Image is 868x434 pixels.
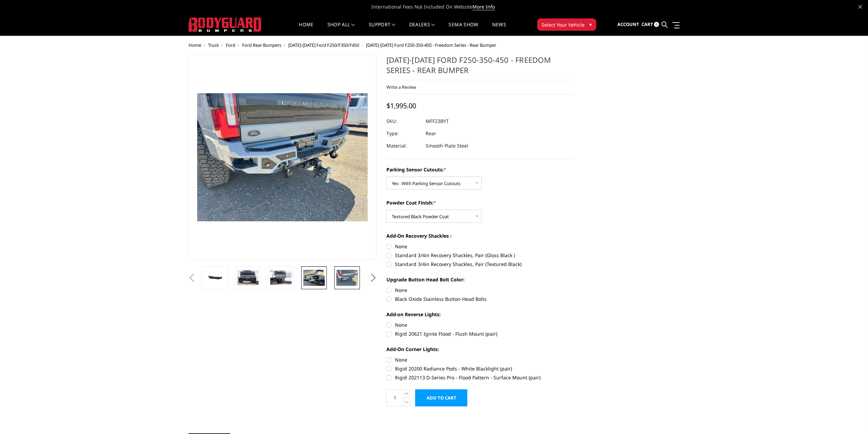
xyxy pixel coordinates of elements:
a: Truck [208,42,219,48]
a: Dealers [409,22,435,36]
h1: [DATE]-[DATE] Ford F250-350-450 - Freedom Series - Rear Bumper [386,55,574,80]
label: Standard 3/4in Recovery Shackles, Pair (Gloss Black ) [386,252,574,259]
label: None [386,356,574,363]
label: Add-on Reverse Lights: [386,311,574,318]
a: Account [617,15,639,34]
span: ▾ [589,21,592,28]
dt: SKU: [386,115,420,127]
span: 0 [654,22,659,27]
a: Support [369,22,396,36]
span: Cart [641,21,653,27]
label: Add-On Corner Lights: [386,346,574,353]
label: None [386,243,574,250]
button: Previous [187,273,197,283]
img: 2023-2025 Ford F250-350-450 - Freedom Series - Rear Bumper [303,270,325,286]
label: Rigid 20200 Radiance Pods - White Blacklight (pair) [386,365,574,372]
label: Powder Coat Finish: [386,199,574,206]
a: Cart 0 [641,15,659,34]
img: 2023-2025 Ford F250-350-450 - Freedom Series - Rear Bumper [270,270,292,285]
img: 2023-2025 Ford F250-350-450 - Freedom Series - Rear Bumper [237,270,259,285]
a: News [492,22,506,36]
a: shop all [327,22,355,36]
a: Home [299,22,313,36]
dt: Material: [386,140,420,152]
label: Black Oxide Stainless Button-Head Bolts [386,295,574,303]
input: Add to Cart [415,389,467,406]
a: Home [189,42,201,48]
a: Ford [226,42,235,48]
label: Upgrade Button Head Bolt Color: [386,276,574,283]
button: Select Your Vehicle [537,18,596,31]
span: Select Your Vehicle [542,21,585,28]
label: Standard 3/4in Recovery Shackles, Pair (Textured Black) [386,261,574,268]
span: Account [617,21,639,27]
img: 2023-2025 Ford F250-350-450 - Freedom Series - Rear Bumper [336,270,358,286]
label: None [386,321,574,328]
dd: Smooth Plate Steel [425,140,468,152]
label: Rigid 20621 Ignite Flood - Flush Mount (pair) [386,330,574,337]
label: Add-On Recovery Shackles : [386,232,574,239]
label: Parking Sensor Cutouts: [386,166,574,173]
label: None [386,286,574,294]
img: BODYGUARD BUMPERS [189,17,262,32]
label: Rigid 202113 D-Series Pro - Flood Pattern - Surface Mount (pair) [386,374,574,381]
button: Next [368,273,378,283]
dd: MFF23BYT [425,115,448,127]
a: More Info [472,3,495,10]
a: 2023-2025 Ford F250-350-450 - Freedom Series - Rear Bumper [189,55,377,260]
a: Ford Rear Bumpers [242,42,281,48]
a: Write a Review [386,84,416,90]
dt: Type: [386,127,420,140]
span: $1,995.00 [386,101,416,110]
dd: Rear [425,127,436,140]
a: SEMA Show [448,22,478,36]
span: [DATE]-[DATE] Ford F250-350-450 - Freedom Series - Rear Bumper [366,42,496,48]
a: [DATE]-[DATE] Ford F250/F350/F450 [288,42,359,48]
